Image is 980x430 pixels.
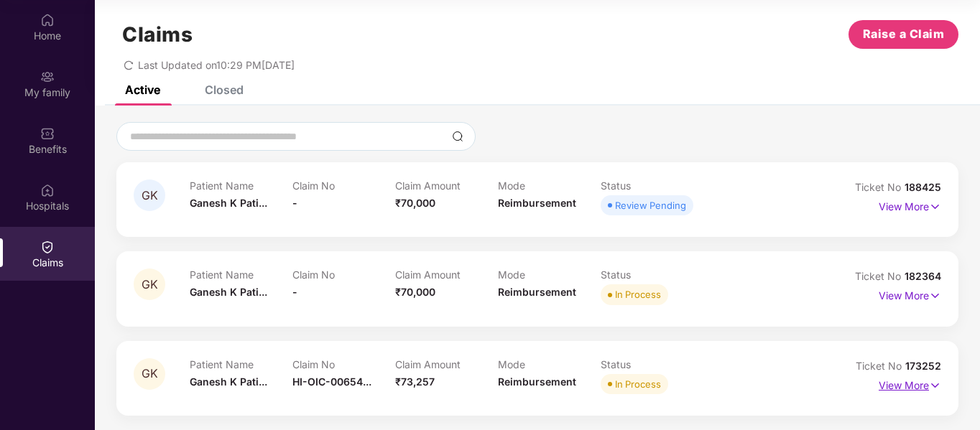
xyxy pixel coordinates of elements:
[190,179,292,192] p: Patient Name
[879,195,941,215] p: View More
[138,59,295,71] span: Last Updated on 10:29 PM[DATE]
[395,358,498,370] p: Claim Amount
[879,284,941,304] p: View More
[601,268,703,281] p: Status
[498,197,576,209] span: Reimbursement
[395,179,498,192] p: Claim Amount
[498,375,576,388] span: Reimbursement
[498,286,576,298] span: Reimbursement
[40,13,55,27] img: svg+xml;base64,PHN2ZyBpZD0iSG9tZSIgeG1sbnM9Imh0dHA6Ly93d3cudzMub3JnLzIwMDAvc3ZnIiB3aWR0aD0iMjAiIG...
[40,126,55,141] img: svg+xml;base64,PHN2ZyBpZD0iQmVuZWZpdHMiIHhtbG5zPSJodHRwOi8vd3d3LnczLm9yZy8yMDAwL3N2ZyIgd2lkdGg9Ij...
[124,59,134,71] span: redo
[929,199,941,215] img: svg+xml;base64,PHN2ZyB4bWxucz0iaHR0cDovL3d3dy53My5vcmcvMjAwMC9zdmciIHdpZHRoPSIxNyIgaGVpZ2h0PSIxNy...
[190,197,267,209] span: Ganesh K Pati...
[190,268,292,281] p: Patient Name
[879,374,941,393] p: View More
[855,181,905,193] span: Ticket No
[856,360,905,372] span: Ticket No
[395,197,435,209] span: ₹70,000
[40,70,55,84] img: svg+xml;base64,PHN2ZyB3aWR0aD0iMjAiIGhlaWdodD0iMjAiIHZpZXdCb3g9IjAgMCAyMCAyMCIgZmlsbD0ibm9uZSIgeG...
[929,378,941,393] img: svg+xml;base64,PHN2ZyB4bWxucz0iaHR0cDovL3d3dy53My5vcmcvMjAwMC9zdmciIHdpZHRoPSIxNyIgaGVpZ2h0PSIxNy...
[292,197,297,209] span: -
[615,377,661,391] div: In Process
[395,286,435,298] span: ₹70,000
[292,286,297,298] span: -
[601,179,703,192] p: Status
[905,270,941,282] span: 182364
[40,240,55,254] img: svg+xml;base64,PHN2ZyBpZD0iQ2xhaW0iIHhtbG5zPSJodHRwOi8vd3d3LnczLm9yZy8yMDAwL3N2ZyIgd2lkdGg9IjIwIi...
[395,268,498,281] p: Claim Amount
[849,20,958,49] button: Raise a Claim
[142,368,158,380] span: GK
[905,181,941,193] span: 188425
[498,268,601,281] p: Mode
[292,179,395,192] p: Claim No
[292,358,395,370] p: Claim No
[863,25,945,43] span: Raise a Claim
[395,375,435,388] span: ₹73,257
[142,279,158,291] span: GK
[929,288,941,304] img: svg+xml;base64,PHN2ZyB4bWxucz0iaHR0cDovL3d3dy53My5vcmcvMjAwMC9zdmciIHdpZHRoPSIxNyIgaGVpZ2h0PSIxNy...
[190,286,267,298] span: Ganesh K Pati...
[615,198,686,212] div: Review Pending
[452,131,463,142] img: svg+xml;base64,PHN2ZyBpZD0iU2VhcmNoLTMyeDMyIiB4bWxucz0iaHR0cDovL3d3dy53My5vcmcvMjAwMC9zdmciIHdpZH...
[205,83,244,97] div: Closed
[601,358,703,370] p: Status
[292,375,371,388] span: HI-OIC-00654...
[125,83,160,97] div: Active
[40,183,55,197] img: svg+xml;base64,PHN2ZyBpZD0iSG9zcGl0YWxzIiB4bWxucz0iaHR0cDovL3d3dy53My5vcmcvMjAwMC9zdmciIHdpZHRoPS...
[122,22,193,47] h1: Claims
[855,270,905,282] span: Ticket No
[498,179,601,192] p: Mode
[190,375,267,388] span: Ganesh K Pati...
[615,287,661,302] div: In Process
[498,358,601,370] p: Mode
[292,268,395,281] p: Claim No
[905,360,941,372] span: 173252
[190,358,292,370] p: Patient Name
[142,190,158,202] span: GK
